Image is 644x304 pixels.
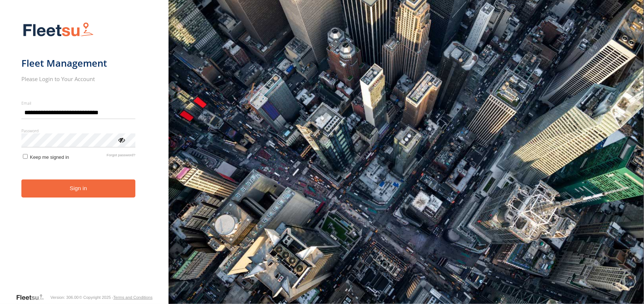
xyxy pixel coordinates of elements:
input: Keep me signed in [23,154,28,159]
h2: Please Login to Your Account [21,75,135,83]
div: ViewPassword [118,136,125,143]
form: main [21,18,147,293]
img: Fleetsu [21,21,95,39]
h1: Fleet Management [21,57,135,69]
label: Password [21,128,135,133]
span: Keep me signed in [30,154,69,160]
a: Forgot password? [107,153,135,160]
label: Email [21,100,135,106]
a: Terms and Conditions [113,295,152,300]
a: Visit our Website [16,294,50,301]
div: Version: 306.00 [51,295,79,300]
button: Sign in [21,179,135,198]
div: © Copyright 2025 - [79,295,153,300]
